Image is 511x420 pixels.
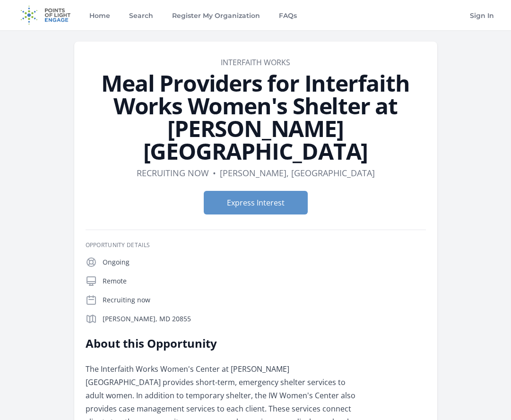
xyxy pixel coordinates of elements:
[204,191,308,214] button: Express Interest
[213,166,216,180] div: •
[103,257,426,267] p: Ongoing
[103,314,426,324] p: [PERSON_NAME], MD 20855
[137,166,209,180] dd: Recruiting now
[220,166,375,180] dd: [PERSON_NAME], [GEOGRAPHIC_DATA]
[103,276,426,286] p: Remote
[86,241,426,249] h3: Opportunity Details
[221,57,290,68] a: Interfaith Works
[86,72,426,163] h1: Meal Providers for Interfaith Works Women's Shelter at [PERSON_NAME][GEOGRAPHIC_DATA]
[86,336,362,351] h2: About this Opportunity
[103,295,426,305] p: Recruiting now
